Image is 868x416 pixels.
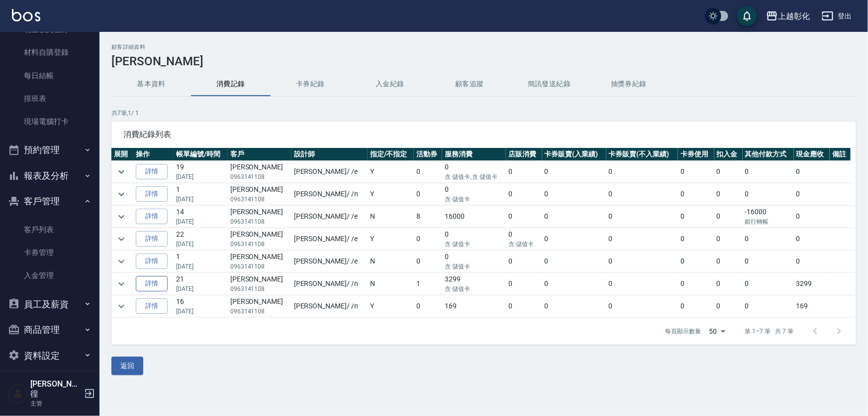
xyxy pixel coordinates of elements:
[445,240,503,249] p: 含 儲值卡
[368,251,414,273] td: N
[230,240,289,249] p: 0963141108
[445,172,503,181] p: 含 儲值卡, 含 儲值卡
[174,161,227,183] td: 19
[368,206,414,228] td: N
[176,240,225,249] p: [DATE]
[4,41,96,64] a: 材料自購登錄
[4,110,96,133] a: 現場電腦打卡
[230,284,289,293] p: 0963141108
[678,295,714,317] td: 0
[414,251,442,273] td: 0
[174,295,227,317] td: 16
[136,186,168,202] a: 詳情
[705,318,729,345] div: 50
[4,163,96,189] button: 報表及分析
[111,357,143,375] button: 返回
[114,277,129,291] button: expand row
[542,148,606,161] th: 卡券販賣(入業績)
[111,148,133,161] th: 展開
[542,206,606,228] td: 0
[174,183,227,205] td: 1
[114,254,129,269] button: expand row
[794,161,830,183] td: 0
[114,164,129,179] button: expand row
[133,148,174,161] th: 操作
[606,295,678,317] td: 0
[228,273,291,295] td: [PERSON_NAME]
[291,148,368,161] th: 設計師
[191,72,271,96] button: 消費記錄
[111,54,856,68] h3: [PERSON_NAME]
[745,327,793,336] p: 第 1–7 筆 共 7 筆
[30,379,81,399] h5: [PERSON_NAME]徨
[606,206,678,228] td: 0
[678,206,714,228] td: 0
[228,206,291,228] td: [PERSON_NAME]
[271,72,350,96] button: 卡券紀錄
[778,10,810,22] div: 上越彰化
[176,262,225,271] p: [DATE]
[368,148,414,161] th: 指定/不指定
[176,172,225,181] p: [DATE]
[794,251,830,273] td: 0
[714,251,743,273] td: 0
[228,161,291,183] td: [PERSON_NAME]
[174,251,227,273] td: 1
[228,183,291,205] td: [PERSON_NAME]
[445,195,503,204] p: 含 儲值卡
[794,273,830,295] td: 3299
[794,148,830,161] th: 現金應收
[4,343,96,369] button: 資料設定
[4,87,96,110] a: 排班表
[442,161,506,183] td: 0
[430,72,509,96] button: 顧客追蹤
[291,228,368,250] td: [PERSON_NAME] / /e
[743,251,794,273] td: 0
[174,273,227,295] td: 21
[4,291,96,317] button: 員工及薪資
[442,273,506,295] td: 3299
[506,148,542,161] th: 店販消費
[678,228,714,250] td: 0
[111,109,856,118] p: 共 7 筆, 1 / 1
[818,7,856,25] button: 登出
[542,273,606,295] td: 0
[506,228,542,250] td: 0
[4,218,96,241] a: 客戶列表
[114,209,129,224] button: expand row
[678,161,714,183] td: 0
[830,148,851,161] th: 備註
[506,183,542,205] td: 0
[136,298,168,314] a: 詳情
[4,264,96,287] a: 入金管理
[606,183,678,205] td: 0
[794,183,830,205] td: 0
[509,72,589,96] button: 簡訊發送紀錄
[228,295,291,317] td: [PERSON_NAME]
[136,276,168,291] a: 詳情
[350,72,430,96] button: 入金紀錄
[506,295,542,317] td: 0
[114,232,129,247] button: expand row
[291,206,368,228] td: [PERSON_NAME] / /e
[230,195,289,204] p: 0963141108
[414,183,442,205] td: 0
[743,273,794,295] td: 0
[4,241,96,264] a: 卡券管理
[174,206,227,228] td: 14
[368,273,414,295] td: N
[542,183,606,205] td: 0
[606,148,678,161] th: 卡券販賣(不入業績)
[714,148,743,161] th: 扣入金
[714,161,743,183] td: 0
[136,254,168,269] a: 詳情
[743,228,794,250] td: 0
[445,262,503,271] p: 含 儲值卡
[123,130,844,139] span: 消費紀錄列表
[794,228,830,250] td: 0
[4,64,96,87] a: 每日結帳
[176,307,225,316] p: [DATE]
[506,251,542,273] td: 0
[228,251,291,273] td: [PERSON_NAME]
[111,44,856,50] h2: 顧客詳細資料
